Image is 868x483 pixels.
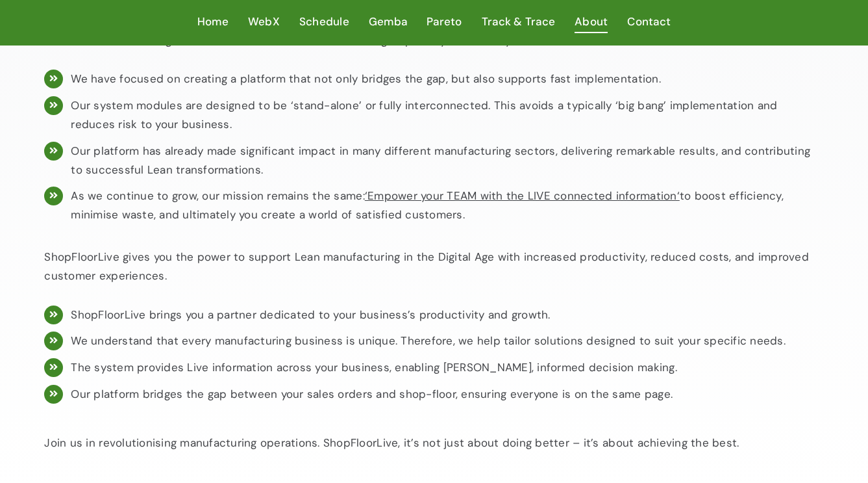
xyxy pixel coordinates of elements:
[44,248,823,285] p: ShopFloorLive gives you the power to support Lean manufacturing in the Digital Age with increased...
[44,434,823,452] p: Join us in revolutionising manufacturing operations. ShopFloorLive, it’s not just about doing bet...
[248,12,280,31] span: WebX
[369,12,407,33] a: Gemba
[369,12,407,31] span: Gemba
[482,12,555,31] span: Track & Trace
[627,12,671,33] a: Contact
[71,96,823,134] div: Our system modules are designed to be ‘stand-alone’ or fully interconnected. This avoids a typica...
[71,358,823,377] div: The system provides Live information across your business, enabling [PERSON_NAME], informed decis...
[197,12,229,33] a: Home
[71,70,823,88] div: We have focused on creating a platform that not only bridges the gap, but also supports fast impl...
[248,12,280,33] a: WebX
[71,306,823,324] div: ShopFloorLive brings you a partner dedicated to your business’s productivity and growth.
[427,12,462,31] span: Pareto
[299,12,349,33] a: Schedule
[197,12,229,31] span: Home
[627,12,671,31] span: Contact
[71,142,823,179] div: Our platform has already made significant impact in many different manufacturing sectors, deliver...
[299,12,349,31] span: Schedule
[482,12,555,33] a: Track & Trace
[427,12,462,33] a: Pareto
[365,189,680,203] u: ‘Empower your TEAM with the LIVE connected information‘
[71,187,823,224] div: As we continue to grow, our mission remains the same: to boost efficiency, minimise waste, and ul...
[71,332,823,350] div: We understand that every manufacturing business is unique. Therefore, we help tailor solutions de...
[71,385,823,404] div: Our platform bridges the gap between your sales orders and shop-floor, ensuring everyone is on th...
[575,12,608,33] a: About
[575,12,608,31] span: About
